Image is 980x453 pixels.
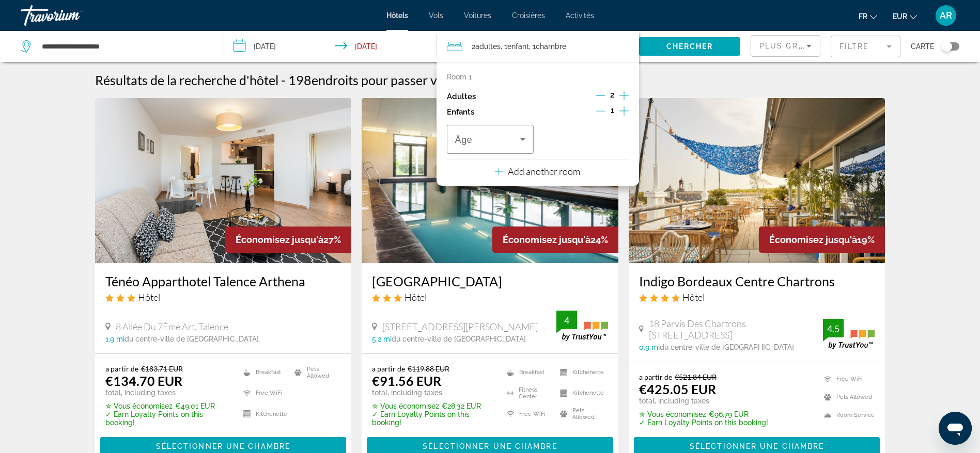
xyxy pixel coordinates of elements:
[759,42,883,50] span: Plus grandes économies
[429,11,443,20] a: Vols
[472,39,501,54] span: 2
[819,409,875,422] li: Room Service
[596,106,605,118] button: Decrement children
[639,410,768,418] p: €96.79 EUR
[100,440,347,451] a: Sélectionner une chambre
[408,364,449,373] del: €119.88 EUR
[225,226,351,253] div: 27%
[141,364,183,373] del: €183.71 EUR
[502,406,555,422] li: Free WiFi
[819,391,875,403] li: Pets Allowed
[823,322,844,335] div: 4.5
[639,381,716,397] ins: €425.05 EUR
[619,89,629,104] button: Increment adults
[312,72,499,88] span: endroits pour passer votre temps
[639,37,740,56] button: Chercher
[759,40,812,52] mat-select: Sort by
[940,10,952,21] span: AR
[223,31,436,62] button: Check-in date: Sep 26, 2025 Check-out date: Sep 28, 2025
[447,92,476,101] p: Adultes
[238,385,290,401] li: Free WiFi
[372,402,439,410] span: ✮ Vous économisez
[475,42,501,51] span: Adultes
[536,42,566,51] span: Chambre
[769,234,857,245] span: Économisez jusqu'à
[455,135,473,145] span: Âge
[639,410,706,418] span: ✮ Vous économisez
[859,12,867,21] span: fr
[682,292,705,303] span: Hôtel
[819,373,875,385] li: Free WiFi
[423,442,557,450] span: Sélectionner une chambre
[508,166,580,177] p: Add another room
[464,11,491,20] a: Voitures
[386,11,408,20] a: Hôtels
[690,442,824,450] span: Sélectionner une chambre
[447,108,474,117] p: Enfants
[236,234,323,245] span: Économisez jusqu'à
[566,11,594,20] a: Activités
[372,373,441,389] ins: €91.56 EUR
[156,442,290,450] span: Sélectionner une chambre
[556,314,577,327] div: 4
[238,364,290,380] li: Breakfast
[611,106,614,115] span: 1
[372,292,608,303] div: 3 star Hotel
[512,11,545,20] a: Croisières
[105,364,138,373] span: a partir de
[116,321,228,332] span: 8 Allée Du 7Ème Art, Talence
[437,31,639,62] button: Travelers: 2 adults, 1 child
[893,12,907,21] span: EUR
[372,389,494,397] p: total, including taxes
[502,364,555,380] li: Breakfast
[639,343,660,351] span: 0.9 mi
[362,98,618,263] img: Hotel image
[639,373,672,381] span: a partir de
[502,385,555,401] li: Fitness Center
[289,364,341,380] li: Pets Allowed
[859,9,877,24] button: Change language
[610,91,614,99] span: 2
[392,335,526,343] span: du centre-ville de [GEOGRAPHIC_DATA]
[281,72,286,88] span: -
[639,273,875,289] a: Indigo Bordeaux Centre Chartrons
[447,73,472,81] p: Room 1
[639,292,875,303] div: 4 star Hotel
[105,402,173,410] span: ✮ Vous économisez
[105,292,341,303] div: 3 star Hotel
[125,335,259,343] span: du centre-ville de [GEOGRAPHIC_DATA]
[501,39,529,54] span: , 1
[492,226,618,253] div: 24%
[634,440,880,451] a: Sélectionner une chambre
[666,42,713,51] span: Chercher
[105,373,182,389] ins: €134.70 EUR
[372,273,608,289] a: [GEOGRAPHIC_DATA]
[105,389,230,397] p: total, including taxes
[555,406,608,422] li: Pets Allowed
[932,5,959,26] button: User Menu
[138,292,160,303] span: Hôtel
[939,412,972,445] iframe: Bouton de lancement de la fenêtre de messagerie
[372,410,494,427] p: ✓ Earn Loyalty Points on this booking!
[629,98,885,263] img: Hotel image
[238,406,290,422] li: Kitchenette
[639,397,768,405] p: total, including taxes
[529,39,566,54] span: , 1
[372,402,494,410] p: €28.32 EUR
[105,273,341,289] a: Ténéo Apparthotel Talence Arthena
[405,292,427,303] span: Hôtel
[649,318,823,341] span: 18 Parvis Des Chartrons [STREET_ADDRESS]
[372,364,405,373] span: a partir de
[95,98,352,263] a: Hotel image
[372,335,392,343] span: 5.2 mi
[367,440,613,451] a: Sélectionner une chambre
[619,104,629,120] button: Increment children
[503,234,590,245] span: Économisez jusqu'à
